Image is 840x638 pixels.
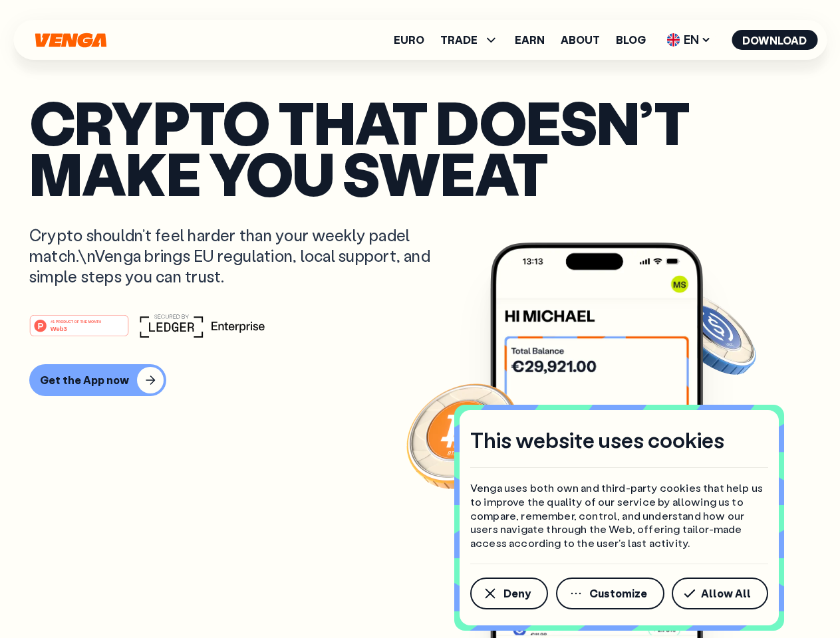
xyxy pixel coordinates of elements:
p: Crypto shouldn’t feel harder than your weekly padel match.\nVenga brings EU regulation, local sup... [29,225,450,287]
img: USDC coin [663,286,759,381]
button: Download [732,30,817,50]
a: Blog [616,35,646,45]
tspan: Web3 [51,324,67,332]
span: EN [662,29,716,51]
span: TRADE [440,32,499,48]
span: TRADE [440,35,478,45]
button: Customize [556,578,664,609]
span: Allow All [701,588,751,599]
tspan: #1 PRODUCT OF THE MONTH [51,319,101,323]
div: Get the App now [40,373,129,387]
a: Earn [515,35,545,45]
span: Customize [589,588,647,599]
p: Venga uses both own and third-party cookies that help us to improve the quality of our service by... [470,481,768,550]
button: Deny [470,578,548,609]
img: flag-uk [666,33,680,47]
a: Get the App now [29,364,811,396]
button: Allow All [672,578,768,609]
img: Bitcoin [404,375,523,495]
a: Euro [394,35,424,45]
a: #1 PRODUCT OF THE MONTHWeb3 [29,322,129,340]
h4: This website uses cookies [470,426,724,454]
a: About [561,35,600,45]
p: Crypto that doesn’t make you sweat [29,96,811,198]
svg: Home [33,33,108,48]
span: Deny [503,588,531,599]
button: Get the App now [29,364,166,396]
